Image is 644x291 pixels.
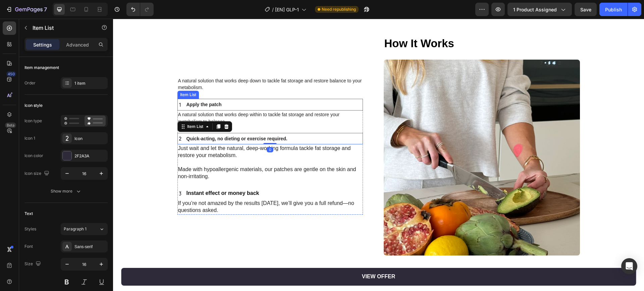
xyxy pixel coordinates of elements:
div: Rich Text Editor. Editing area: main [72,80,110,92]
div: Show more [51,188,82,195]
div: Beta [5,123,16,128]
div: Icon 1 [24,135,35,141]
strong: Instant effect or money back [73,171,146,177]
p: Just wait and let the natural, deep-working formula tackle fat storage and restore your metabolism. [65,126,249,140]
div: Text [24,211,33,217]
div: Font [24,243,33,249]
p: View offer [249,253,282,263]
div: Item management [24,65,59,71]
div: Publish [605,6,622,13]
div: Icon color [24,153,43,159]
iframe: Design area [113,19,644,291]
button: Show more [24,185,108,197]
button: Save [575,3,597,16]
div: Styles [24,226,36,232]
span: A natural solution that works deep within to tackle fat storage and restore your metabolism to ba... [65,93,227,105]
div: Item List [73,105,92,111]
button: Publish [599,3,628,16]
span: Paragraph 1 [64,226,87,232]
span: / [272,6,274,13]
div: Icon style [24,102,43,108]
div: Order [24,80,36,86]
p: 7 [44,5,47,13]
p: If you’re not amazed by the results [DATE], we’ll give you a full refund—no questions asked. [65,181,249,195]
p: Made with hypoallergenic materials, our patches are gentle on the skin and non-irritating. [65,147,249,161]
p: Settings [33,41,52,48]
span: 1 product assigned [513,6,557,13]
div: Open Intercom Messenger [621,258,637,274]
strong: Apply the patch [73,83,109,88]
div: 450 [6,71,16,77]
div: Sans-serif [74,244,106,250]
div: Item List [66,73,85,79]
div: 0 [154,128,160,134]
strong: Quick-acting, no dieting or exercise required. [73,117,174,123]
div: 1 item [74,80,106,86]
div: Size [24,260,42,269]
span: [EN] GLP-1 [275,6,299,13]
button: Paragraph 1 [61,223,108,235]
button: 1 product assigned [507,3,572,16]
p: Item List [33,24,90,32]
button: 7 [3,3,50,16]
div: 2F2A3A [74,153,106,159]
div: Rich Text Editor. Editing area: main [72,169,147,180]
img: gempages_576157732831232963-3ea01cb8-7a3a-4d95-86d3-049663614abb.png [271,41,467,237]
div: Icon type [24,118,42,124]
div: Icon size [24,169,51,178]
p: Advanced [66,41,89,48]
span: A natural solution that works deep down to tackle fat storage and restore balance to your metabol... [65,59,249,72]
span: Need republishing [322,6,356,12]
span: Save [580,7,591,12]
div: Icon [74,136,106,142]
div: Undo/Redo [126,3,154,16]
strong: How It Works [271,18,341,31]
